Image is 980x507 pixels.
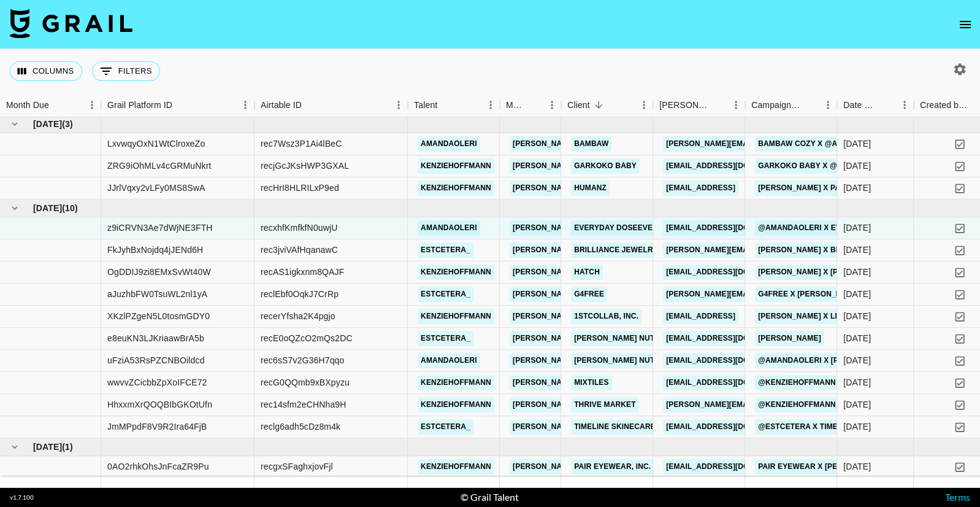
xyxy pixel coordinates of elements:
[62,118,73,130] span: ( 3 )
[408,93,500,117] div: Talent
[461,491,519,503] div: © Grail Talent
[510,265,773,280] a: [PERSON_NAME][EMAIL_ADDRESS][PERSON_NAME][DOMAIN_NAME]
[571,331,683,346] a: [PERSON_NAME] Nutrition
[571,180,610,196] a: Humanz
[49,96,66,114] button: Sort
[107,421,207,433] div: JmMPpdF8V9R2Ira64FjB
[802,96,819,114] button: Sort
[755,309,882,324] a: [PERSON_NAME] x Limitless AI
[107,93,172,117] div: Grail Platform ID
[571,287,607,302] a: G4free
[510,331,773,346] a: [PERSON_NAME][EMAIL_ADDRESS][PERSON_NAME][DOMAIN_NAME]
[510,309,773,324] a: [PERSON_NAME][EMAIL_ADDRESS][PERSON_NAME][DOMAIN_NAME]
[663,287,863,302] a: [PERSON_NAME][EMAIL_ADDRESS][DOMAIN_NAME]
[663,265,800,280] a: [EMAIL_ADDRESS][DOMAIN_NAME]
[107,377,207,389] div: wwvvZCicbbZpXoIFCE72
[418,419,473,435] a: estcetera_
[571,265,603,280] a: Hatch
[107,244,203,257] div: FkJyhBxNojdq4jJENd6H
[261,288,339,301] div: reclEbf0OqkJ7CrRp
[107,222,213,234] div: z9iCRVN3Ae7dWjNE3FTH
[500,93,561,117] div: Manager
[62,202,78,214] span: ( 10 )
[755,375,882,390] a: @kenziehoffmann x MixTiles
[510,242,773,258] a: [PERSON_NAME][EMAIL_ADDRESS][PERSON_NAME][DOMAIN_NAME]
[755,158,903,174] a: Garkoko Baby x @[PERSON_NAME]
[510,397,773,412] a: [PERSON_NAME][EMAIL_ADDRESS][PERSON_NAME][DOMAIN_NAME]
[33,202,62,214] span: [DATE]
[543,96,561,114] button: Menu
[107,288,207,301] div: aJuzhbFW0TsuWL2nl1yA
[418,180,494,196] a: kenziehoffmann
[437,96,454,114] button: Sort
[62,441,73,453] span: ( 1 )
[755,242,879,258] a: [PERSON_NAME] x Brilliance
[843,377,871,389] div: 8/27/2025
[526,96,543,114] button: Sort
[571,242,660,258] a: Brilliance Jewelry
[261,333,353,345] div: recE0oQZcO2mQs2DC
[510,220,773,236] a: [PERSON_NAME][EMAIL_ADDRESS][PERSON_NAME][DOMAIN_NAME]
[843,160,871,172] div: 8/11/2025
[261,311,335,323] div: recerYfsha2K4pgjo
[571,353,683,368] a: [PERSON_NAME] Nutrition
[107,266,211,279] div: OgDDIJ9zi8EMxSvWt40W
[571,459,654,474] a: Pair Eyewear, Inc.
[819,96,837,114] button: Menu
[571,136,611,152] a: BamBaw
[663,220,800,236] a: [EMAIL_ADDRESS][DOMAIN_NAME]
[389,96,408,114] button: Menu
[506,93,526,117] div: Manager
[101,93,255,117] div: Grail Platform ID
[261,399,346,411] div: rec14sfm2eCHNha9H
[510,353,773,368] a: [PERSON_NAME][EMAIL_ADDRESS][PERSON_NAME][DOMAIN_NAME]
[843,461,871,473] div: 9/8/2025
[755,353,940,368] a: @amandaoleri x [PERSON_NAME] Creatone
[6,93,49,117] div: Month Due
[953,12,978,37] button: open drawer
[663,397,926,412] a: [PERSON_NAME][EMAIL_ADDRESS][PERSON_NAME][DOMAIN_NAME]
[878,96,895,114] button: Sort
[261,222,337,234] div: recxhfKmfkfN0uwjU
[663,353,800,368] a: [EMAIL_ADDRESS][DOMAIN_NAME]
[418,242,473,258] a: estcetera_
[418,397,494,412] a: kenziehoffmann
[843,182,871,195] div: 7/29/2025
[843,244,871,257] div: 8/13/2025
[107,461,209,473] div: 0AO2rhkOhsJnFcaZR9Pu
[418,331,473,346] a: estcetera_
[510,419,773,435] a: [PERSON_NAME][EMAIL_ADDRESS][PERSON_NAME][DOMAIN_NAME]
[755,265,896,280] a: [PERSON_NAME] x [PERSON_NAME]
[751,93,802,117] div: Campaign (Type)
[663,459,800,474] a: [EMAIL_ADDRESS][DOMAIN_NAME]
[6,199,23,217] button: hide children
[261,138,342,150] div: rec7Wsz3P1Ai4lBeC
[945,491,970,503] a: Terms
[107,399,212,411] div: HhxxmXrQOQBIbGKOtUfn
[261,93,302,117] div: Airtable ID
[567,93,590,117] div: Client
[510,375,773,390] a: [PERSON_NAME][EMAIL_ADDRESS][PERSON_NAME][DOMAIN_NAME]
[261,244,338,257] div: rec3jviVAfHqanawC
[418,220,480,236] a: amandaoleri
[710,96,727,114] button: Sort
[10,9,132,38] img: Grail Talent
[10,61,82,81] button: Select columns
[663,309,738,324] a: [EMAIL_ADDRESS]
[6,115,23,133] button: hide children
[755,419,899,435] a: @estcetera x Timeline Skincare
[418,265,494,280] a: kenziehoffmann
[653,93,745,117] div: Booker
[302,96,319,114] button: Sort
[663,375,800,390] a: [EMAIL_ADDRESS][DOMAIN_NAME]
[10,493,34,501] div: v 1.7.100
[755,459,890,474] a: Pair Eyewear x [PERSON_NAME]
[571,158,640,174] a: Garkoko Baby
[663,331,800,346] a: [EMAIL_ADDRESS][DOMAIN_NAME]
[920,93,968,117] div: Created by Grail Team
[481,96,500,114] button: Menu
[261,266,344,279] div: recAS1igkxnm8QAJF
[590,96,607,114] button: Sort
[571,419,659,435] a: Timeline Skinecare
[510,136,773,152] a: [PERSON_NAME][EMAIL_ADDRESS][PERSON_NAME][DOMAIN_NAME]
